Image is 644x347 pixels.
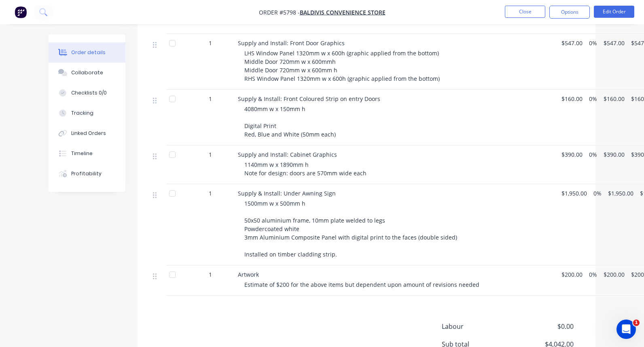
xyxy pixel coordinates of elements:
div: Order details [71,49,106,56]
span: 1 [209,270,212,279]
span: 0% [593,189,602,198]
a: Baldivis Convenience Store [300,8,386,16]
span: Estimate of $200 for the above items but dependent upon amount of revisions needed [244,281,479,288]
span: 1 [209,39,212,47]
span: $547.00 [604,39,625,47]
span: 0% [589,95,597,103]
div: Tracking [71,109,93,117]
span: 1 [209,189,212,198]
button: Tracking [49,103,125,123]
span: $1,950.00 [561,189,587,198]
span: $0.00 [514,322,574,331]
span: 1500mm w x 500mm h 50x50 aluminium frame, 10mm plate welded to legs Powdercoated white 3mm Alumin... [244,200,457,258]
button: Options [549,6,590,19]
button: Edit Order [594,6,634,18]
span: LHS Window Panel 1320mm w x 600h (graphic applied from the bottom) Middle Door 720mm w x 600mmh M... [244,49,440,82]
span: Artwork [238,271,259,278]
span: 0% [589,270,597,279]
div: Timeline [71,150,93,157]
span: $390.00 [561,150,583,159]
span: $390.00 [604,150,625,159]
span: 1 [209,95,212,103]
button: Linked Orders [49,123,125,143]
button: Checklists 0/0 [49,83,125,103]
span: Supply and Install: Cabinet Graphics [238,151,337,158]
span: 1140mm w x 1890mm h Note for design: doors are 570mm wide each [244,161,366,177]
span: Supply & Install: Under Awning Sign [238,189,336,197]
span: $200.00 [561,270,583,279]
div: Linked Orders [71,130,106,137]
iframe: Intercom live chat [616,320,636,339]
span: $547.00 [561,39,583,47]
span: $200.00 [604,270,625,279]
div: Profitability [71,170,102,177]
span: 4080mm w x 150mm h Digital Print Red, Blue and White (50mm each) [244,105,336,138]
button: Collaborate [49,63,125,83]
img: Factory [15,6,27,18]
div: Checklists 0/0 [71,89,107,97]
button: Timeline [49,143,125,164]
span: Supply & Install: Front Coloured Strip on entry Doors [238,95,380,103]
span: $1,950.00 [608,189,633,198]
div: Collaborate [71,69,103,76]
span: $160.00 [604,95,625,103]
span: 1 [209,150,212,159]
span: $160.00 [561,95,583,103]
span: Order #5798 - [259,8,300,16]
button: Close [505,6,545,18]
span: 1 [633,320,640,326]
button: Order details [49,42,125,63]
span: Supply and Install: Front Door Graphics [238,39,345,47]
span: Labour [442,322,514,331]
span: 0% [589,150,597,159]
span: 0% [589,39,597,47]
button: Profitability [49,164,125,184]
